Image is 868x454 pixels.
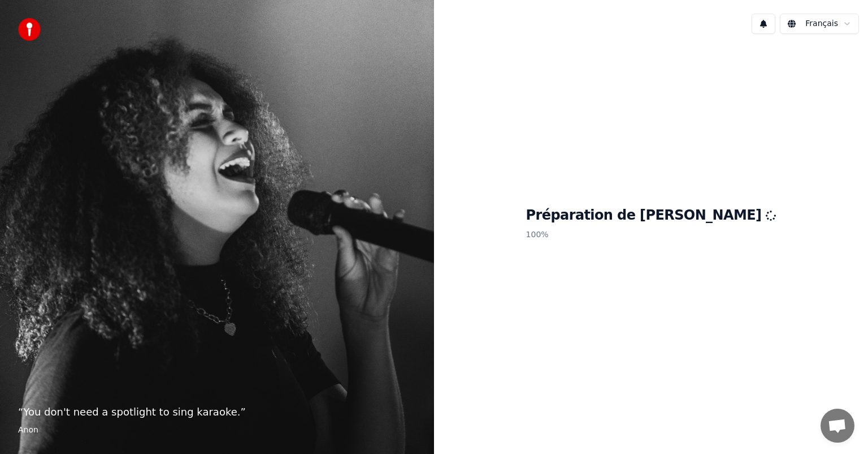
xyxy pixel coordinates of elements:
footer: Anon [18,425,416,436]
a: Ouvrir le chat [821,409,854,443]
h1: Préparation de [PERSON_NAME] [526,207,776,225]
p: “ You don't need a spotlight to sing karaoke. ” [18,404,416,420]
p: 100 % [526,225,776,245]
img: youka [18,18,41,41]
